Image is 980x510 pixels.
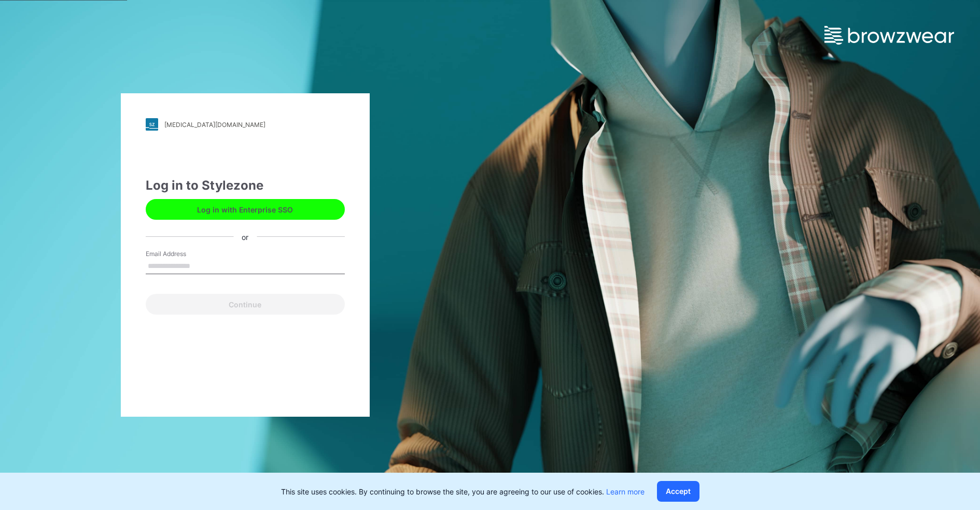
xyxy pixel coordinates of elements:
[657,481,699,502] button: Accept
[233,231,257,242] div: or
[824,26,954,45] img: browzwear-logo.e42bd6dac1945053ebaf764b6aa21510.svg
[146,176,345,195] div: Log in to Stylezone
[281,486,645,497] p: This site uses cookies. By continuing to browse the site, you are agreeing to our use of cookies.
[164,121,265,129] div: [MEDICAL_DATA][DOMAIN_NAME]
[146,118,345,131] a: [MEDICAL_DATA][DOMAIN_NAME]
[606,487,645,496] a: Learn more
[146,249,218,259] label: Email Address
[146,118,158,131] img: stylezone-logo.562084cfcfab977791bfbf7441f1a819.svg
[146,199,345,220] button: Log in with Enterprise SSO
